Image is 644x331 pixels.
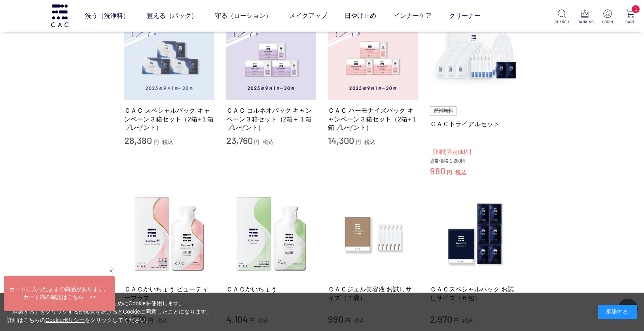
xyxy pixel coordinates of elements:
a: ＣＡＣかいちょう [226,285,316,293]
img: ＣＡＣかいちょう [226,189,316,279]
span: 14,300 [328,134,354,146]
a: 日やけ止め [345,5,376,27]
img: ＣＡＣかいちょう ビューティープラス [124,189,214,279]
p: LOGIN [600,19,615,25]
span: 税込 [364,139,375,145]
img: ＣＡＣトライアルセット [430,10,520,100]
span: 税込 [455,169,466,176]
span: 28,380 [124,134,152,146]
a: 1 CART [623,9,638,25]
p: SEARCH [555,19,569,25]
a: 整える（パック） [147,5,197,27]
span: 23,760 [226,134,253,146]
a: ＣＡＣジェル美容液 お試しサイズ（１袋） [328,285,418,302]
a: LOGIN [600,9,615,25]
a: メイクアップ [289,5,327,27]
p: CART [623,19,638,25]
img: logo [50,4,70,27]
img: ＣＡＣジェル美容液 お試しサイズ（１袋） [328,189,418,279]
span: 税込 [263,139,274,145]
span: 税込 [162,139,173,145]
a: ＣＡＣスペシャルパック お試しサイズ（６包） [430,285,520,302]
a: SEARCH [555,9,569,25]
span: 円 [153,139,159,145]
a: 洗う（洗浄料） [85,5,129,27]
a: クリーナー [449,5,481,27]
p: RANKING [578,19,592,25]
img: ＣＡＣスペシャルパック お試しサイズ（６包） [430,189,520,279]
a: Cookieポリシー [45,317,85,323]
a: ＣＡＣトライアルセット [430,120,520,128]
span: 円 [356,139,361,145]
img: 送料無料 [430,106,457,116]
a: ＣＡＣ ハーモナイズパック キャンペーン３箱セット（2箱+１箱プレゼント） [328,106,418,132]
span: 1 [632,5,640,13]
div: 通常価格 1,280円 [430,158,520,165]
div: 【期間限定価格】 [430,148,520,157]
div: 承諾する [598,305,637,319]
a: ＣＡＣ スペシャルパック キャンペーン３箱セット（2箱+１箱プレゼント） [124,106,214,132]
span: 円 [254,139,259,145]
a: 守る（ローション） [215,5,272,27]
a: ＣＡＣ コルネオパック キャンペーン３箱セット（2箱＋１箱プレゼント） [226,106,316,132]
a: ＣＡＣかいちょう ビューティープラス [124,285,214,302]
span: 円 [447,169,452,176]
a: RANKING [578,9,592,25]
img: ＣＡＣ スペシャルパック キャンペーン３箱セット（2箱+１箱プレゼント） [124,10,214,100]
a: インナーケア [394,5,432,27]
img: ＣＡＣ ハーモナイズパック キャンペーン３箱セット（2箱+１箱プレゼント） [328,10,418,100]
img: ＣＡＣ コルネオパック キャンペーン３箱セット（2箱＋１箱プレゼント） [226,10,316,100]
span: 980 [430,165,445,176]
